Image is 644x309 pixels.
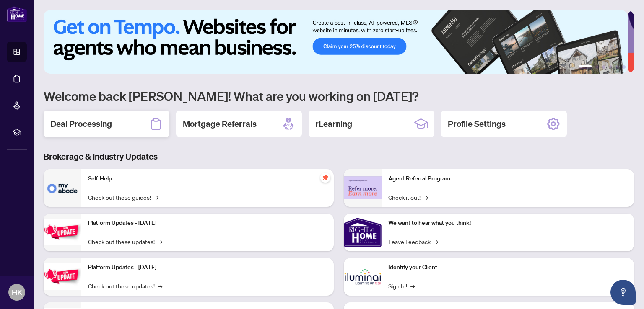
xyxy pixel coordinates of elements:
span: → [424,193,428,202]
h2: Deal Processing [50,118,112,130]
img: Identify your Client [344,258,382,296]
p: Platform Updates - [DATE] [88,263,327,272]
span: → [434,237,438,246]
span: → [158,237,162,246]
p: Agent Referral Program [388,174,627,183]
img: Self-Help [44,169,81,207]
a: Check it out!→ [388,193,428,202]
a: Sign In!→ [388,281,415,291]
a: Check out these updates!→ [88,237,162,246]
a: Check out these updates!→ [88,281,162,291]
p: Platform Updates - [DATE] [88,219,327,228]
span: HK [12,286,22,298]
a: Check out these guides!→ [88,193,158,202]
span: → [154,193,158,202]
p: We want to hear what you think! [388,219,627,228]
img: logo [7,6,27,22]
h3: Brokerage & Industry Updates [44,151,634,162]
img: Agent Referral Program [344,176,382,199]
h1: Welcome back [PERSON_NAME]! What are you working on [DATE]? [44,88,634,104]
img: Platform Updates - July 8, 2025 [44,263,81,290]
span: → [158,281,162,291]
img: Platform Updates - July 21, 2025 [44,219,81,245]
button: 6 [622,65,626,69]
a: Leave Feedback→ [388,237,438,246]
button: 1 [579,65,592,69]
h2: rLearning [315,118,352,130]
img: Slide 0 [44,10,628,74]
button: 3 [602,65,605,69]
p: Self-Help [88,174,327,183]
h2: Mortgage Referrals [183,118,257,130]
img: We want to hear what you think! [344,214,382,251]
button: 4 [609,65,612,69]
button: Open asap [610,280,636,305]
button: 5 [615,65,619,69]
span: → [410,281,415,291]
p: Identify your Client [388,263,627,272]
h2: Profile Settings [448,118,506,130]
button: 2 [595,65,599,69]
span: pushpin [320,173,330,183]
